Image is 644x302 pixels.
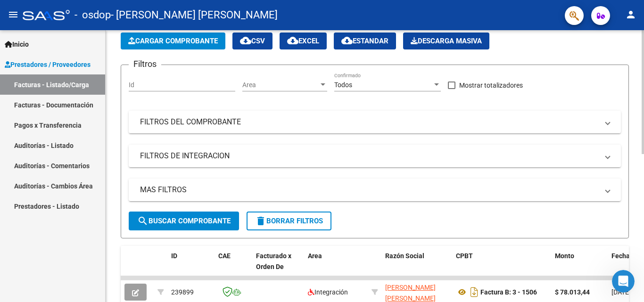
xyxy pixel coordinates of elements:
datatable-header-cell: ID [167,246,215,287]
mat-icon: search [137,215,149,227]
span: ID [171,252,177,260]
span: Todos [334,81,352,89]
mat-icon: cloud_download [287,35,298,46]
strong: Factura B: 3 - 1506 [480,288,537,296]
span: Area [308,252,322,260]
button: Estandar [334,33,396,49]
button: CSV [232,33,272,49]
span: CSV [240,37,265,45]
mat-icon: cloud_download [240,35,251,46]
button: Borrar Filtros [247,212,331,230]
span: Borrar Filtros [255,217,323,225]
mat-icon: person [625,9,636,20]
mat-panel-title: MAS FILTROS [140,185,598,195]
mat-panel-title: FILTROS DE INTEGRACION [140,151,598,161]
span: - [PERSON_NAME] [PERSON_NAME] [111,5,278,25]
span: Prestadores / Proveedores [5,59,91,70]
span: Area [242,81,319,89]
button: Descarga Masiva [403,33,489,49]
span: Inicio [5,39,29,49]
span: Integración [308,288,348,296]
i: Descargar documento [468,285,480,300]
button: Buscar Comprobante [129,212,239,230]
span: 239899 [171,288,194,296]
span: [DATE] [611,288,631,296]
div: 20230833754 [385,282,448,302]
span: Estandar [341,37,388,45]
mat-expansion-panel-header: FILTROS DEL COMPROBANTE [129,111,621,133]
span: Mostrar totalizadores [459,80,523,91]
span: Buscar Comprobante [137,217,231,225]
button: Cargar Comprobante [121,33,225,49]
mat-icon: menu [8,9,19,20]
datatable-header-cell: Monto [551,246,608,287]
datatable-header-cell: CAE [215,246,252,287]
datatable-header-cell: Area [304,246,368,287]
h3: Filtros [129,57,161,71]
mat-panel-title: FILTROS DEL COMPROBANTE [140,117,598,127]
datatable-header-cell: Razón Social [381,246,452,287]
span: [PERSON_NAME] [PERSON_NAME] [385,284,436,302]
mat-icon: delete [255,215,266,227]
mat-icon: cloud_download [341,35,353,46]
span: - osdop [74,5,111,25]
span: EXCEL [287,37,319,45]
span: CAE [218,252,231,260]
span: Descarga Masiva [411,37,482,45]
mat-expansion-panel-header: MAS FILTROS [129,179,621,201]
iframe: Intercom live chat [612,270,635,293]
button: EXCEL [280,33,327,49]
span: Cargar Comprobante [128,37,218,45]
app-download-masive: Descarga masiva de comprobantes (adjuntos) [403,33,489,49]
span: Facturado x Orden De [256,252,291,270]
span: Monto [555,252,574,260]
mat-expansion-panel-header: FILTROS DE INTEGRACION [129,145,621,167]
datatable-header-cell: Facturado x Orden De [252,246,304,287]
span: Razón Social [385,252,424,260]
datatable-header-cell: CPBT [452,246,551,287]
strong: $ 78.013,44 [555,288,590,296]
span: CPBT [456,252,473,260]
